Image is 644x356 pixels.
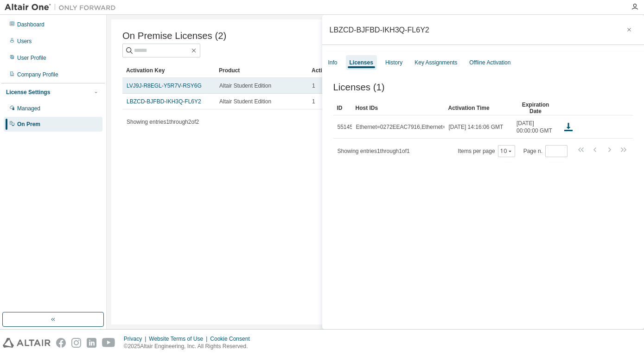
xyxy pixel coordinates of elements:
[458,145,515,157] span: Items per page
[523,145,567,157] span: Page n.
[219,82,271,89] span: Altair Student Edition
[312,98,315,105] span: 1
[448,101,509,115] div: Activation Time
[127,83,202,89] a: LVJ9J-R8EGL-Y5R7V-RSY6G
[312,63,397,78] div: Activation Allowed
[122,31,226,41] span: On Premise Licenses (2)
[3,338,51,348] img: altair_logo.svg
[500,147,513,155] button: 10
[333,82,385,93] span: Licenses (1)
[312,82,315,89] span: 1
[126,63,211,78] div: Activation Key
[127,98,201,105] a: LBZCD-BJFBD-IKH3Q-FL6Y2
[102,338,115,348] img: youtube.svg
[350,59,373,66] div: Licenses
[149,335,210,343] div: Website Terms of Use
[17,54,46,62] div: User Profile
[17,105,40,112] div: Managed
[414,59,457,66] div: Key Assignments
[356,123,618,131] div: Ethernet=0272EEAC7916,Ethernet=0072EEAC7917,Ethernet=0072EEAC7916,Ethernet=0072EEAC791A
[17,71,58,78] div: Company Profile
[71,338,81,348] img: instagram.svg
[356,101,441,115] div: Host IDs
[17,121,40,128] div: On Prem
[87,338,96,348] img: linkedin.svg
[17,21,45,28] div: Dashboard
[469,59,510,66] div: Offline Activation
[330,26,429,33] div: LBZCD-BJFBD-IKH3Q-FL6Y2
[17,38,32,45] div: Users
[516,120,555,134] span: [DATE] 00:00:00 GMT
[516,101,555,115] div: Expiration Date
[210,335,255,343] div: Cookie Consent
[124,335,149,343] div: Privacy
[449,123,504,131] span: [DATE] 14:16:06 GMT
[338,123,353,131] span: 55145
[6,89,50,96] div: License Settings
[219,98,271,105] span: Altair Student Edition
[5,3,121,12] img: Altair One
[328,59,338,66] div: Info
[219,63,304,78] div: Product
[385,59,402,66] div: History
[124,343,255,350] p: © 2025 Altair Engineering, Inc. All Rights Reserved.
[338,148,410,154] span: Showing entries 1 through 1 of 1
[56,338,66,348] img: facebook.svg
[127,119,199,125] span: Showing entries 1 through 2 of 2
[337,101,348,115] div: ID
